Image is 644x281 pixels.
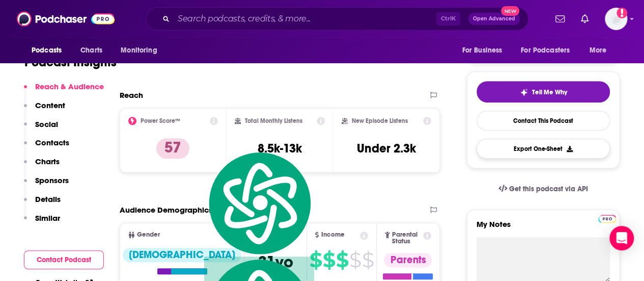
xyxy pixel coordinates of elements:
[35,175,69,185] p: Sponsors
[141,117,180,124] h2: Power Score™
[349,252,361,268] span: $
[120,90,143,100] h2: Reach
[582,41,620,60] button: open menu
[392,232,421,245] span: Parental Status
[362,252,374,268] span: $
[323,252,335,268] span: $
[17,9,115,29] img: Podchaser - Follow, Share and Rate Podcasts
[473,16,515,21] span: Open Advanced
[32,43,62,58] span: Podcasts
[577,10,593,28] a: Show notifications dropdown
[114,41,170,60] button: open menu
[24,250,104,269] button: Contact Podcast
[551,10,569,28] a: Show notifications dropdown
[258,141,302,156] h3: 8.5k-13k
[35,157,60,166] p: Charts
[74,41,108,60] a: Charts
[245,117,302,124] h2: Total Monthly Listens
[520,88,528,96] img: tell me why sparkle
[501,6,519,16] span: New
[123,248,241,262] div: [DEMOGRAPHIC_DATA]
[24,41,75,60] button: open menu
[24,157,60,175] button: Charts
[120,205,212,215] h2: Audience Demographics
[321,232,344,238] span: Income
[35,82,104,91] p: Reach & Audience
[617,8,627,18] svg: Add a profile image
[174,11,436,27] input: Search podcasts, credits, & more...
[24,119,58,138] button: Social
[137,232,160,238] span: Gender
[490,176,596,201] a: Get this podcast via API
[24,100,65,119] button: Content
[352,117,408,124] h2: New Episode Listens
[605,8,627,30] span: Logged in as Ashley_Beenen
[384,253,432,267] div: Parents
[477,111,610,131] a: Contact This Podcast
[598,213,616,223] a: Pro website
[521,43,570,58] span: For Podcasters
[146,7,528,31] div: Search podcasts, credits, & more...
[477,219,610,237] label: My Notes
[80,43,102,58] span: Charts
[477,81,610,103] button: tell me why sparkleTell Me Why
[35,119,58,129] p: Social
[532,88,567,96] span: Tell Me Why
[598,215,616,223] img: Podchaser Pro
[310,252,322,268] span: $
[468,13,520,25] button: Open AdvancedNew
[35,194,61,204] p: Details
[590,43,607,58] span: More
[35,100,65,110] p: Content
[609,226,634,250] div: Open Intercom Messenger
[605,8,627,30] button: Show profile menu
[24,213,60,232] button: Similar
[605,8,627,30] img: User Profile
[24,194,61,213] button: Details
[24,82,104,100] button: Reach & Audience
[35,213,60,223] p: Similar
[35,138,69,147] p: Contacts
[156,138,189,159] p: 57
[336,252,348,268] span: $
[357,141,416,156] h3: Under 2.3k
[477,139,610,159] button: Export One-Sheet
[509,185,588,193] span: Get this podcast via API
[455,41,515,60] button: open menu
[514,41,584,60] button: open menu
[462,43,502,58] span: For Business
[24,138,69,157] button: Contacts
[121,43,157,58] span: Monitoring
[436,12,460,25] span: Ctrl K
[24,175,69,194] button: Sponsors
